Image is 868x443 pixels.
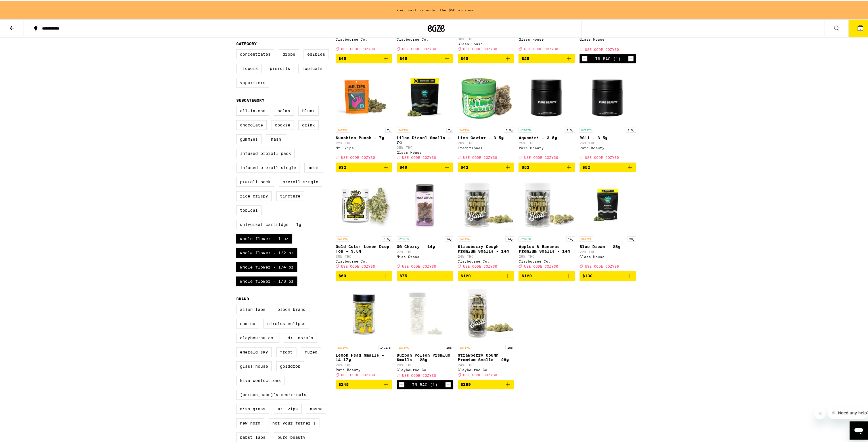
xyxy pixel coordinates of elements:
span: $45 [400,55,407,60]
div: Claybourne Co. [336,36,392,40]
button: Add to bag [458,161,514,171]
p: 14g [445,235,453,240]
label: NASHA [306,403,326,413]
label: Preroll Pack [236,176,274,186]
label: Infused Preroll Single [236,162,300,171]
label: Glass House [236,360,272,370]
label: Topicals [298,63,326,72]
p: HYBRID [580,126,593,132]
label: Infused Preroll Pack [236,147,295,157]
p: OG Cherry - 14g [397,243,453,248]
label: Tincture [276,190,304,200]
button: Add to bag [397,53,453,62]
p: 24% THC [458,253,514,257]
span: USE CODE COZY30 [402,155,436,159]
label: Prerolls [266,63,294,72]
a: Open page for OG Cherry - 14g from Miss Grass [397,176,453,270]
div: In Bag (1) [595,55,621,60]
a: Open page for Gold Cuts: Lemon Drop Top - 3.5g from Claybourne Co. [336,176,392,270]
div: Pure Beauty [518,145,575,149]
p: 3.5g [626,126,636,132]
img: Mr. Zips - Sunshine Punch - 7g [336,67,392,124]
p: Lemon Head Smalls - 14.17g [336,352,392,361]
span: $25 [521,55,529,60]
label: Mint [304,162,324,171]
label: All-In-One [236,105,269,115]
img: Glass House - Lilac Diesel Smalls - 7g [397,67,453,124]
p: 28% THC [458,140,514,144]
label: [PERSON_NAME]'s Medicinals [236,389,310,398]
span: $32 [338,164,346,169]
p: 26% THC [580,140,636,144]
legend: Category [236,40,257,45]
button: Add to bag [336,270,392,280]
div: Claybourne Co. [518,258,575,262]
label: Cookie [271,119,294,129]
label: Emerald Sky [236,346,272,356]
span: USE CODE COZY30 [341,263,375,267]
iframe: Close message [814,407,826,418]
button: Add to bag [397,270,453,280]
img: Claybourne Co. - Strawberry Cough Premium Smalls - 14g [458,176,514,232]
label: Concentrates [236,48,274,58]
span: $60 [338,273,346,277]
p: Aquemini - 3.5g [518,134,575,139]
p: SATIVA [458,344,471,349]
button: Add to bag [336,161,392,171]
button: Add to bag [518,161,575,171]
label: Topical [236,204,262,214]
label: Claybourne Co. [236,332,279,342]
p: 14.17g [378,344,392,349]
p: 29% THC [518,253,575,257]
p: 14g [505,235,514,240]
p: 28g [628,235,636,240]
p: HYBRID [518,235,532,240]
img: Pure Beauty - Lemon Head Smalls - 14.17g [336,284,392,341]
p: SATIVA [336,235,349,240]
legend: Subcategory [236,97,264,101]
button: Add to bag [336,53,392,62]
span: USE CODE COZY30 [524,263,558,267]
div: Claybourne Co. [458,258,514,262]
label: Flowers [236,63,262,72]
span: USE CODE COZY30 [585,47,619,50]
label: Gummies [236,133,262,143]
p: Strawberry Cough Premium Smalls - 14g [458,243,514,252]
label: Whole Flower - 1/8 oz [236,275,297,285]
p: 22% THC [336,140,392,144]
span: USE CODE COZY30 [463,46,497,50]
span: $52 [521,164,529,169]
span: $120 [461,273,471,277]
span: Hi. Need any help? [3,4,41,9]
div: Glass House [458,41,514,45]
span: $75 [400,273,407,277]
p: 28g [505,344,514,349]
button: Increment [445,381,451,386]
p: Strawberry Cough Premium Smalls - 28g [458,352,514,361]
label: Fuzed [301,346,321,356]
div: Pure Beauty [580,145,636,149]
p: 7g [446,126,453,132]
p: 23% THC [397,362,453,366]
p: Lime Caviar - 3.5g [458,134,514,139]
label: Not Your Father's [269,417,319,427]
span: USE CODE COZY30 [402,263,436,267]
label: Vaporizers [236,77,269,86]
div: Traditional [458,145,514,149]
label: Froot [276,346,296,356]
img: Pure Beauty - Aquemini - 3.5g [518,67,575,124]
span: USE CODE COZY30 [463,263,497,267]
p: 24% THC [458,362,514,366]
span: $130 [582,273,593,277]
a: Open page for Durban Poison Premium Smalls - 28g from Claybourne Co. [397,284,453,379]
a: Open page for Aquemini - 3.5g from Pure Beauty [518,67,575,161]
label: Dr. Norm's [284,332,317,342]
iframe: Button to launch messaging window [850,420,868,438]
p: 26% THC [336,362,392,366]
p: 27% THC [397,249,453,253]
label: Chocolate [236,119,267,129]
label: Universal Cartridge - 1g [236,219,305,228]
p: 3.5g [565,126,575,132]
p: HYBRID [518,126,532,132]
button: Add to bag [458,378,514,388]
